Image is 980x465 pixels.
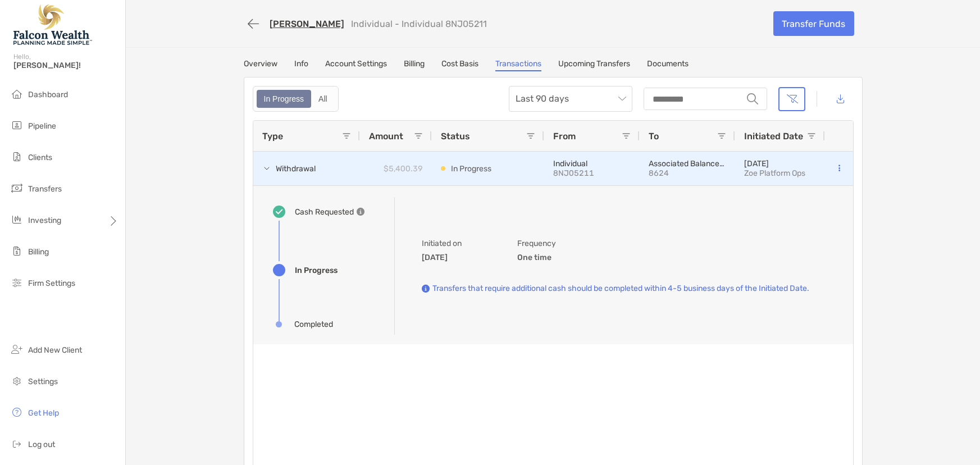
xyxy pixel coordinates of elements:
img: add_new_client icon [10,343,24,356]
div: In Progress [295,266,338,275]
b: [DATE] [422,253,448,262]
span: Status [441,131,470,142]
img: get-help icon [10,405,24,419]
p: [DATE] [744,159,805,168]
div: All [312,91,334,107]
div: segmented control [253,86,339,112]
img: investing icon [10,213,24,226]
span: Billing [28,247,49,257]
span: Firm Settings [28,279,75,288]
a: Account Settings [325,59,387,71]
span: Clients [28,153,52,162]
p: Frequency [517,236,585,250]
span: Amount [369,131,403,142]
img: clients icon [10,150,24,163]
img: pipeline icon [10,118,24,132]
p: Cash Requested [295,205,354,219]
img: logout icon [10,437,24,450]
span: Initiated Date [744,131,803,142]
a: Billing [404,59,425,71]
span: Investing [28,216,61,225]
b: One time [517,253,551,262]
p: In Progress [451,162,491,176]
p: 8NJ05211 [553,168,631,178]
span: Dashboard [28,90,68,99]
span: Get Help [28,408,59,418]
p: Individual - Individual 8NJ05211 [351,19,487,29]
a: Cost Basis [441,59,478,71]
a: Upcoming Transfers [558,59,630,71]
a: Documents [647,59,689,71]
p: zoe_platform_ops [744,168,805,178]
img: Falcon Wealth Planning Logo [13,4,92,45]
a: Transfer Funds [773,11,854,36]
a: [PERSON_NAME] [270,19,344,29]
p: Associated Balanced Checking [649,159,726,168]
div: In Progress [258,91,311,107]
img: transfers icon [10,181,24,195]
p: Initiated on [422,236,489,250]
span: Transfers [28,184,62,194]
img: input icon [747,93,758,104]
span: Last 90 days [516,86,626,111]
a: Transactions [495,59,541,71]
img: dashboard icon [10,87,24,101]
span: Type [262,131,283,142]
span: Settings [28,377,58,386]
img: billing icon [10,244,24,258]
span: To [649,131,659,142]
div: Completed [294,320,333,329]
span: Pipeline [28,121,56,131]
p: Transfers that require additional cash should be completed within 4-5 business days of the Initia... [432,281,809,295]
span: Withdrawal [276,159,316,178]
span: Add New Client [28,345,82,355]
p: Individual [553,159,631,168]
span: [PERSON_NAME]! [13,61,118,70]
img: settings icon [10,374,24,388]
a: Overview [244,59,277,71]
button: Clear filters [778,87,805,111]
a: Info [294,59,308,71]
span: Log out [28,440,55,449]
p: $5,400.39 [384,162,423,176]
p: 8624 [649,168,726,178]
img: firm-settings icon [10,276,24,289]
span: From [553,131,576,142]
